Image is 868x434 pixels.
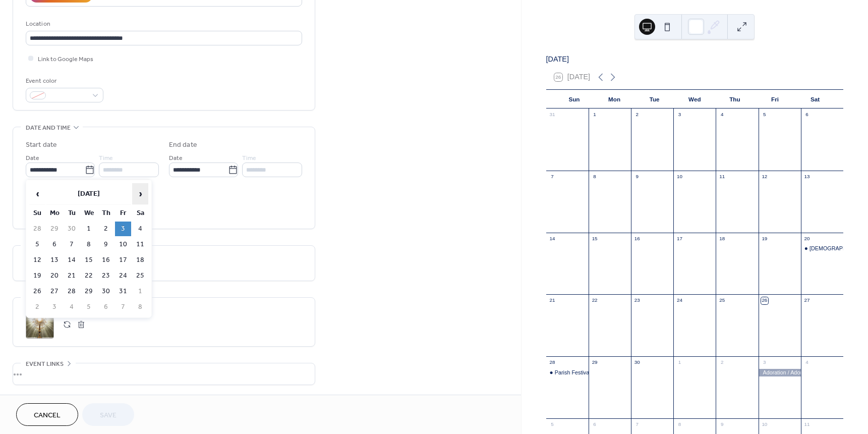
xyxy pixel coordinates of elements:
[30,184,45,204] span: ‹
[719,421,726,428] div: 9
[115,300,131,314] td: 7
[591,235,598,242] div: 15
[38,54,93,65] span: Link to Google Maps
[34,410,61,421] span: Cancel
[242,153,256,164] span: Time
[549,112,556,119] div: 31
[46,183,131,205] th: [DATE]
[64,268,80,283] td: 21
[132,300,148,314] td: 8
[115,253,131,267] td: 17
[761,359,768,366] div: 3
[549,421,556,428] div: 5
[719,173,726,180] div: 11
[115,222,131,236] td: 3
[755,90,795,109] div: Fri
[795,90,835,109] div: Sat
[591,112,598,119] div: 1
[26,310,54,339] div: ;
[46,300,63,314] td: 3
[29,284,45,299] td: 26
[546,369,589,376] div: Parish Festival
[29,268,45,283] td: 19
[591,297,598,304] div: 22
[803,421,811,428] div: 11
[29,300,45,314] td: 2
[132,222,148,236] td: 4
[676,421,683,428] div: 8
[594,90,634,109] div: Mon
[98,222,114,236] td: 2
[633,359,641,366] div: 30
[676,112,683,119] div: 3
[676,173,683,180] div: 10
[115,284,131,299] td: 31
[633,173,641,180] div: 9
[674,90,715,109] div: Wed
[803,235,811,242] div: 20
[132,237,148,252] td: 11
[81,206,97,221] th: We
[634,90,675,109] div: Tue
[81,253,97,267] td: 15
[803,112,811,119] div: 6
[633,235,641,242] div: 16
[633,421,641,428] div: 7
[591,421,598,428] div: 6
[803,297,811,304] div: 27
[761,112,768,119] div: 5
[169,140,197,150] div: End date
[719,297,726,304] div: 25
[46,284,63,299] td: 27
[98,237,114,252] td: 9
[803,173,811,180] div: 13
[549,235,556,242] div: 14
[115,206,131,221] th: Fr
[719,235,726,242] div: 18
[81,268,97,283] td: 22
[761,235,768,242] div: 19
[64,253,80,267] td: 14
[64,222,80,236] td: 30
[29,237,45,252] td: 5
[98,206,114,221] th: Th
[719,112,726,119] div: 4
[64,237,80,252] td: 7
[715,90,755,109] div: Thu
[676,297,683,304] div: 24
[29,253,45,267] td: 12
[81,300,97,314] td: 5
[719,359,726,366] div: 2
[46,268,63,283] td: 20
[549,173,556,180] div: 7
[46,253,63,267] td: 13
[761,421,768,428] div: 10
[98,300,114,314] td: 6
[46,206,63,221] th: Mo
[81,237,97,252] td: 8
[26,76,101,86] div: Event color
[46,222,63,236] td: 29
[98,268,114,283] td: 23
[13,363,315,385] div: •••
[761,297,768,304] div: 26
[759,369,801,376] div: Adoration / Adoration
[132,284,148,299] td: 1
[132,206,148,221] th: Sa
[98,284,114,299] td: 30
[98,253,114,267] td: 16
[133,184,148,204] span: ›
[26,19,300,29] div: Location
[546,54,843,65] div: [DATE]
[26,140,57,150] div: Start date
[676,235,683,242] div: 17
[26,123,71,133] span: Date and time
[549,297,556,304] div: 21
[29,206,45,221] th: Su
[591,173,598,180] div: 8
[16,403,78,426] a: Cancel
[801,245,843,252] div: Bible Study
[81,284,97,299] td: 29
[64,284,80,299] td: 28
[64,300,80,314] td: 4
